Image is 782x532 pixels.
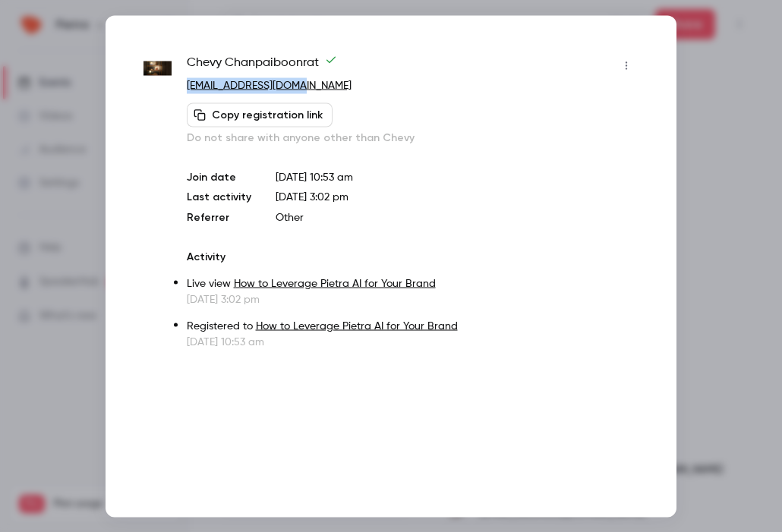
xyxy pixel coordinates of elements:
[276,191,348,202] span: [DATE] 3:02 pm
[187,53,337,77] span: Chevy Chanpaiboonrat
[187,318,639,334] p: Registered to
[187,169,251,184] p: Join date
[187,130,639,145] p: Do not share with anyone other than Chevy
[187,334,639,349] p: [DATE] 10:53 am
[187,291,639,307] p: [DATE] 3:02 pm
[143,61,172,75] img: buddydesign.co
[187,275,639,291] p: Live view
[187,249,639,264] p: Activity
[187,102,333,127] button: Copy registration link
[187,189,251,205] p: Last activity
[256,320,458,331] a: How to Leverage Pietra AI for Your Brand
[234,278,436,288] a: How to Leverage Pietra AI for Your Brand
[276,209,639,225] p: Other
[187,209,251,225] p: Referrer
[276,169,639,184] p: [DATE] 10:53 am
[187,80,352,90] a: [EMAIL_ADDRESS][DOMAIN_NAME]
